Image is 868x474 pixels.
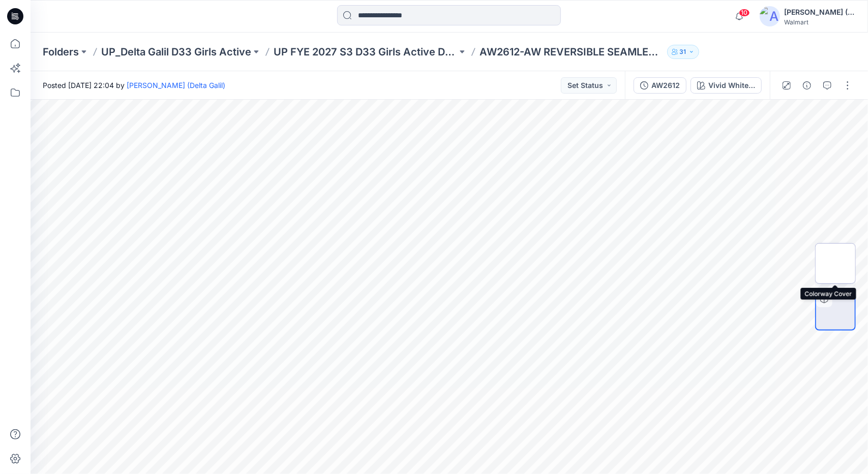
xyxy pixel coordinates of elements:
[634,77,686,94] button: AW2612
[784,6,855,18] div: [PERSON_NAME] (Delta Galil)
[480,45,663,59] p: AW2612-AW REVERSIBLE SEAMLESS SPORTA BRA
[708,80,755,91] div: Vivid White/Black Soot
[760,6,780,26] img: avatar
[691,77,762,94] button: Vivid White/Black Soot
[739,9,750,17] span: 10
[784,18,855,26] div: Walmart
[101,45,251,59] a: UP_Delta Galil D33 Girls Active
[127,81,225,90] a: [PERSON_NAME] (Delta Galil)
[43,80,225,91] span: Posted [DATE] 22:04 by
[274,45,457,59] a: UP FYE 2027 S3 D33 Girls Active Delta
[680,46,686,57] p: 31
[43,45,79,59] a: Folders
[799,77,815,94] button: Details
[667,45,699,59] button: 31
[651,80,680,91] div: AW2612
